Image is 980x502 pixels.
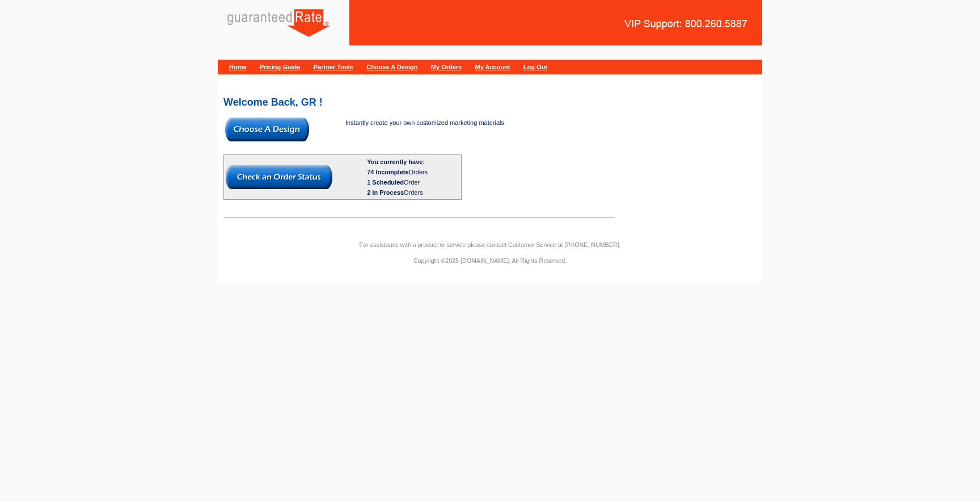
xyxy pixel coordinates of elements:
img: button-choose-design.gif [225,118,309,141]
span: 2 In Process [367,189,404,196]
p: For assistance with a product or service please contact Customer Service at [PHONE_NUMBER]. [218,240,762,250]
a: Log Out [523,64,547,70]
span: Instantly create your own customized marketing materials. [345,119,506,126]
a: Partner Tools [314,64,353,70]
div: Orders Order Orders [367,167,459,198]
img: button-check-order-status.gif [226,165,332,189]
a: My Account [475,64,510,70]
p: Copyright ©2025 [DOMAIN_NAME]. All Rights Reserved. [218,256,762,266]
a: Pricing Guide [260,64,301,70]
a: Home [229,64,247,70]
a: Choose A Design [366,64,417,70]
a: My Orders [431,64,462,70]
h2: Welcome Back, GR ! [223,97,757,107]
span: 74 Incomplete [367,169,408,175]
b: You currently have: [367,158,425,165]
span: 1 Scheduled [367,179,404,186]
